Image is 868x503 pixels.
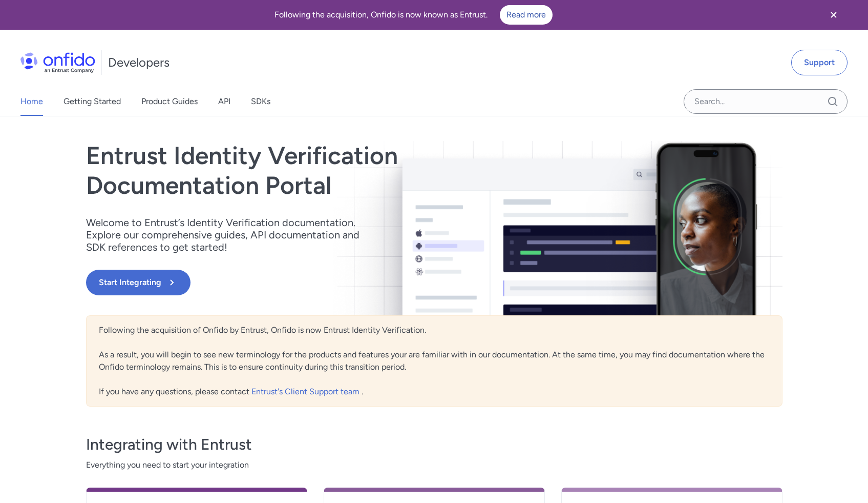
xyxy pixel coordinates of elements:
[86,270,574,295] a: Start Integrating
[86,315,782,407] div: Following the acquisition of Onfido by Entrust, Onfido is now Entrust Identity Verification. As a...
[251,387,362,396] a: Entrust's Client Support team
[20,52,95,73] img: Onfido Logo
[86,216,373,253] p: Welcome to Entrust’s Identity Verification documentation. Explore our comprehensive guides, API d...
[86,434,782,455] h3: Integrating with Entrust
[218,87,230,116] a: API
[86,270,190,295] button: Start Integrating
[815,2,853,28] button: Close banner
[63,87,121,116] a: Getting Started
[86,141,574,200] h1: Entrust Identity Verification Documentation Portal
[791,50,848,75] a: Support
[684,89,848,114] input: Onfido search input field
[12,5,815,25] div: Following the acquisition, Onfido is now known as Entrust.
[141,87,198,116] a: Product Guides
[251,87,270,116] a: SDKs
[86,459,782,471] span: Everything you need to start your integration
[828,9,840,21] svg: Close banner
[108,54,170,71] h1: Developers
[500,5,553,25] a: Read more
[20,87,43,116] a: Home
